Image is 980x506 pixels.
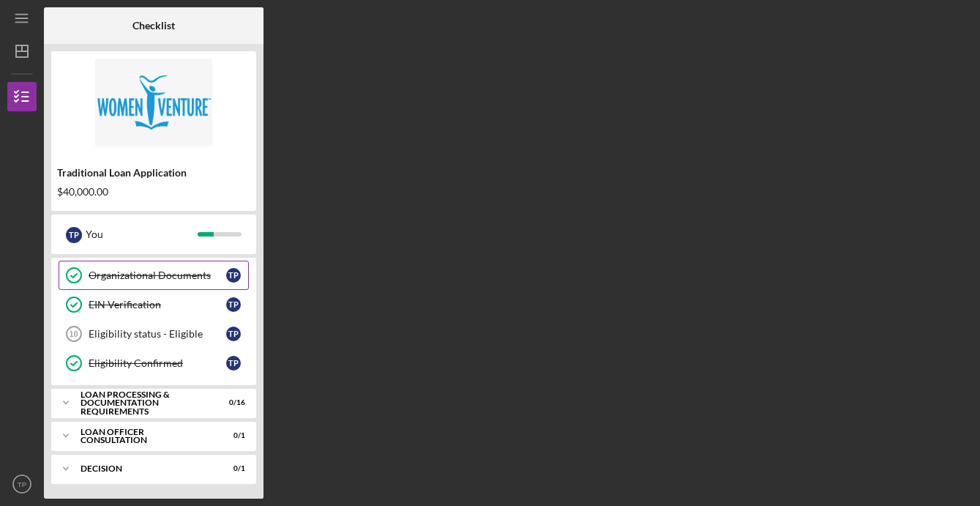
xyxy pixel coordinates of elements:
[219,398,245,407] div: 0 / 16
[219,431,245,440] div: 0 / 1
[89,328,226,340] div: Eligibility status - Eligible
[66,227,82,243] div: T P
[226,297,241,312] div: T P
[226,268,241,283] div: T P
[59,349,249,378] a: Eligibility ConfirmedTP
[59,290,249,319] a: EIN VerificationTP
[18,480,26,488] text: TP
[132,20,175,31] b: Checklist
[89,357,226,369] div: Eligibility Confirmed
[89,299,226,310] div: EIN Verification
[57,167,250,179] div: Traditional Loan Application
[51,59,256,146] img: Product logo
[226,327,241,341] div: T P
[81,390,209,416] div: Loan Processing & Documentation Requirements
[89,269,226,281] div: Organizational Documents
[59,319,249,349] a: 10Eligibility status - EligibleTP
[57,186,250,198] div: $40,000.00
[59,261,249,290] a: Organizational DocumentsTP
[81,428,209,444] div: Loan Officer Consultation
[7,469,37,499] button: TP
[86,222,198,247] div: You
[226,356,241,371] div: T P
[69,330,78,338] tspan: 10
[219,464,245,473] div: 0 / 1
[81,464,209,473] div: Decision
